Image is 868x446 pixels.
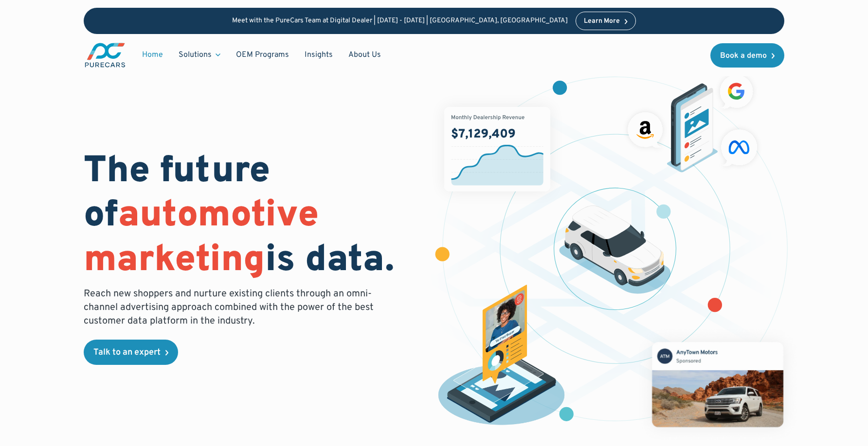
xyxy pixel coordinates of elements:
[623,70,762,172] img: ads on social media and advertising partners
[444,107,550,191] img: chart showing monthly dealership revenue of $7m
[93,348,161,357] div: Talk to an expert
[84,42,127,69] a: main
[559,206,671,294] img: illustration of a vehicle
[84,193,319,284] span: automotive marketing
[134,46,171,64] a: Home
[84,150,422,283] h1: The future of is data.
[710,43,784,68] a: Book a demo
[576,12,636,30] a: Learn More
[429,285,574,429] img: persona of a buyer
[84,340,178,365] a: Talk to an expert
[634,324,801,445] img: mockup of facebook post
[720,52,767,60] div: Book a demo
[584,18,620,25] div: Learn More
[84,42,127,69] img: purecars logo
[232,17,568,25] p: Meet with the PureCars Team at Digital Dealer | [DATE] - [DATE] | [GEOGRAPHIC_DATA], [GEOGRAPHIC_...
[179,50,212,60] div: Solutions
[171,46,228,64] div: Solutions
[228,46,297,64] a: OEM Programs
[84,287,380,328] p: Reach new shoppers and nurture existing clients through an omni-channel advertising approach comb...
[297,46,341,64] a: Insights
[341,46,389,64] a: About Us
